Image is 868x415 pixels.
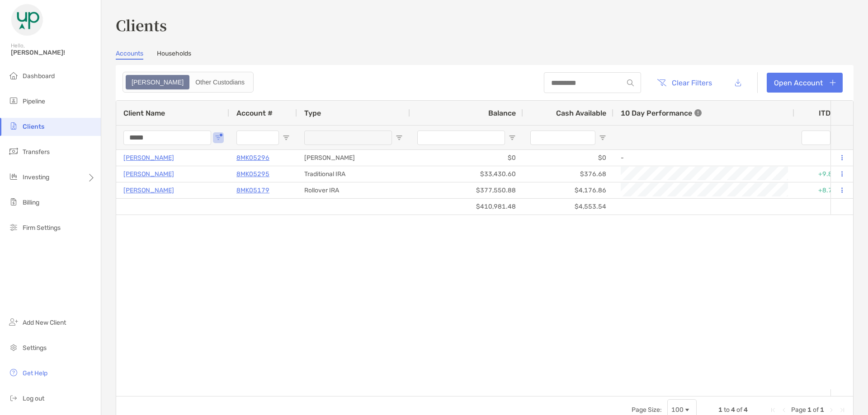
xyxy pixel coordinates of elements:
div: $0 [410,150,523,166]
img: clients icon [8,121,19,131]
button: Clear Filters [650,73,719,93]
div: Rollover IRA [297,182,410,198]
span: 4 [744,406,748,414]
button: Open Filter Menu [396,134,403,141]
div: First Page [769,406,777,414]
input: ITD Filter Input [802,131,830,145]
div: Next Page [828,406,835,414]
a: [PERSON_NAME] [123,168,174,180]
img: get-help icon [8,367,19,378]
div: $0 [523,150,613,166]
span: 1 [807,406,811,414]
span: Pipeline [23,98,45,105]
a: 8MK05179 [236,185,269,196]
div: 10 Day Performance [621,101,702,125]
div: +8.74% [794,182,849,198]
span: Firm Settings [23,224,61,232]
span: Settings [23,344,47,352]
div: 100 [671,406,684,414]
input: Cash Available Filter Input [530,131,595,145]
span: of [813,406,819,414]
span: Get Help [23,369,47,377]
img: Zoe Logo [11,4,43,36]
a: 8MK05295 [236,168,269,180]
div: $33,430.60 [410,166,523,182]
img: add_new_client icon [8,317,19,327]
div: 0% [794,150,849,166]
a: Open Account [767,73,843,93]
h3: Clients [116,14,854,35]
img: input icon [627,79,634,86]
span: to [724,406,730,414]
div: $4,176.86 [523,182,613,198]
div: Traditional IRA [297,166,410,182]
span: 1 [820,406,824,414]
div: [PERSON_NAME] [297,150,410,166]
img: investing icon [8,171,19,182]
span: Transfers [23,148,50,156]
div: ITD [819,109,841,117]
div: Page Size: [632,406,662,414]
span: Balance [488,109,516,117]
span: Log out [23,395,44,402]
button: Open Filter Menu [509,134,516,141]
span: 4 [731,406,735,414]
input: Client Name Filter Input [123,131,211,145]
div: Other Custodians [190,76,250,89]
div: +9.82% [794,166,849,182]
span: Billing [23,199,39,206]
span: of [736,406,742,414]
div: $376.68 [523,166,613,182]
div: - [621,150,787,165]
div: segmented control [123,72,254,93]
img: firm-settings icon [8,222,19,233]
img: transfers icon [8,146,19,157]
a: 8MK05296 [236,152,269,163]
a: [PERSON_NAME] [123,152,174,163]
a: Households [157,50,191,60]
input: Balance Filter Input [417,131,505,145]
button: Open Filter Menu [215,134,222,141]
span: Client Name [123,109,165,117]
span: 1 [718,406,722,414]
span: Investing [23,173,49,181]
span: Account # [236,109,273,117]
img: pipeline icon [8,95,19,106]
button: Open Filter Menu [599,134,606,141]
div: Zoe [127,76,189,89]
span: Page [791,406,806,414]
span: Clients [23,123,44,131]
div: $377,550.88 [410,182,523,198]
div: Previous Page [780,406,788,414]
div: $410,981.48 [410,199,523,214]
img: settings icon [8,342,19,353]
img: dashboard icon [8,70,19,81]
span: Dashboard [23,72,55,80]
div: Last Page [839,406,846,414]
img: billing icon [8,196,19,207]
input: Account # Filter Input [236,131,279,145]
a: Accounts [116,50,143,60]
span: Type [304,109,321,117]
span: Add New Client [23,319,66,326]
div: $4,553.54 [523,199,613,214]
span: [PERSON_NAME]! [11,49,95,56]
img: logout icon [8,392,19,403]
span: Cash Available [556,109,606,117]
button: Open Filter Menu [283,134,290,141]
a: [PERSON_NAME] [123,185,174,196]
